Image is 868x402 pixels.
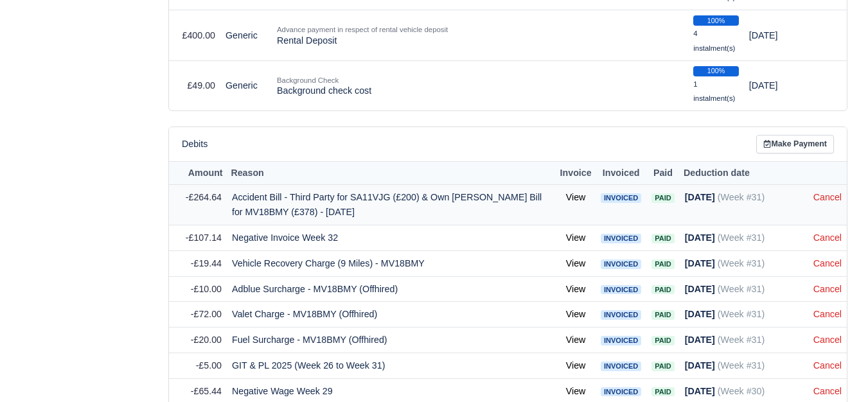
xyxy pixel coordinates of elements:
span: Paid [651,285,674,295]
small: Background Check [277,76,339,84]
small: Advance payment in respect of rental vehicle deposit [277,26,448,33]
td: Vehicle Recovery Charge (9 Miles) - MV18BMY [227,250,556,276]
div: 100% [693,15,738,26]
span: Paid [651,259,674,269]
th: Invoice [556,161,596,185]
td: Adblue Surcharge - MV18BMY (Offhired) [227,276,556,302]
span: (Week #31) [718,309,765,319]
span: Invoiced [601,285,641,295]
span: Paid [651,193,674,203]
td: [DATE] [744,10,828,61]
th: Paid [646,161,679,185]
strong: [DATE] [685,335,715,345]
a: Cancel [813,335,842,345]
span: Paid [651,310,674,320]
th: Reason [227,161,556,185]
a: Cancel [813,309,842,319]
td: £400.00 [169,10,220,61]
a: Cancel [813,284,842,294]
strong: [DATE] [685,192,715,202]
small: 4 instalment(s) [693,30,735,52]
span: Invoiced [601,259,641,269]
td: Generic [220,10,272,61]
td: Negative Invoice Week 32 [227,225,556,250]
span: -£5.00 [196,360,222,371]
span: Invoiced [601,387,641,397]
span: -£20.00 [191,335,222,345]
a: Cancel [813,192,842,202]
a: View [566,258,586,268]
a: Cancel [813,258,842,268]
span: Paid [651,336,674,345]
span: Invoiced [601,362,641,371]
th: Invoiced [596,161,646,185]
span: Paid [651,362,674,371]
span: -£19.44 [191,258,222,268]
span: -£264.64 [186,192,222,202]
a: View [566,386,586,396]
iframe: Chat Widget [804,340,868,402]
span: -£107.14 [186,232,222,243]
span: Invoiced [601,193,641,203]
td: [DATE] [744,60,828,110]
td: Background check cost [272,60,688,110]
span: (Week #31) [718,192,765,202]
strong: [DATE] [685,284,715,294]
a: View [566,335,586,345]
strong: [DATE] [685,360,715,371]
span: -£72.00 [191,309,222,319]
span: (Week #30) [718,386,765,396]
span: Paid [651,387,674,397]
small: 1 instalment(s) [693,80,735,103]
a: View [566,360,586,371]
td: GIT & PL 2025 (Week 26 to Week 31) [227,353,556,378]
td: £49.00 [169,60,220,110]
span: Invoiced [601,310,641,320]
strong: [DATE] [685,386,715,396]
span: (Week #31) [718,232,765,243]
span: (Week #31) [718,360,765,371]
td: Fuel Surcharge - MV18BMY (Offhired) [227,328,556,353]
td: Accident Bill - Third Party for SA11VJG (£200) & Own [PERSON_NAME] Bill for MV18BMY (£378) - [DATE] [227,185,556,225]
strong: [DATE] [685,258,715,268]
a: View [566,309,586,319]
a: Cancel [813,232,842,243]
th: Amount [169,161,227,185]
a: View [566,192,586,202]
span: Invoiced [601,336,641,345]
a: View [566,232,586,243]
span: Paid [651,234,674,243]
strong: [DATE] [685,232,715,243]
span: Invoiced [601,234,641,243]
span: -£10.00 [191,284,222,294]
span: -£65.44 [191,386,222,396]
strong: [DATE] [685,309,715,319]
span: (Week #31) [718,284,765,294]
td: Rental Deposit [272,10,688,61]
div: 100% [693,66,738,76]
a: View [566,284,586,294]
h6: Debits [182,139,208,150]
th: Deduction date [680,161,808,185]
span: (Week #31) [718,335,765,345]
span: (Week #31) [718,258,765,268]
td: Generic [220,60,272,110]
a: Make Payment [756,135,834,153]
td: Valet Charge - MV18BMY (Offhired) [227,302,556,328]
